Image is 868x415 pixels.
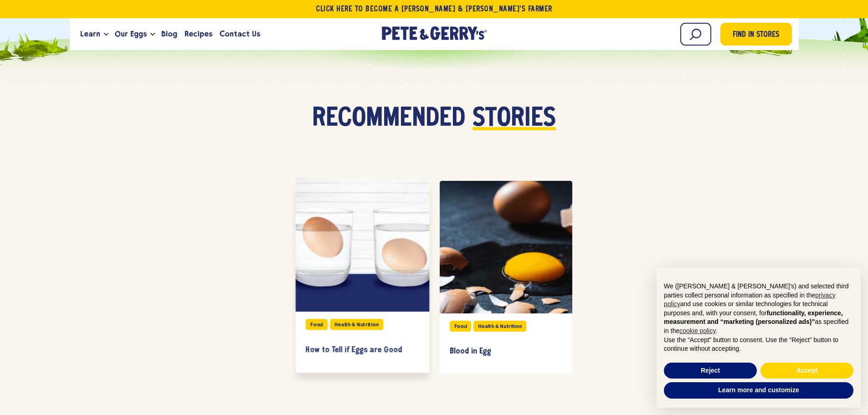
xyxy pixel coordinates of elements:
span: Our Eggs [115,28,147,40]
a: Contact Us [216,22,264,46]
span: Recommended [312,105,465,133]
h3: How to Tell if Eggs are Good [305,345,419,355]
p: We ([PERSON_NAME] & [PERSON_NAME]'s) and selected third parties collect personal information as s... [664,282,853,336]
p: Use the “Accept” button to consent. Use the “Reject” button to continue without accepting. [664,336,853,354]
div: Food [305,319,327,330]
input: Search [680,23,711,46]
button: Accept [760,363,853,379]
span: Learn [80,28,100,40]
button: Reject [664,363,757,379]
a: Our Eggs [111,22,150,46]
button: Open the dropdown menu for Learn [104,33,108,36]
div: Food [450,321,472,332]
a: Blog [158,22,181,46]
span: Blog [161,28,177,40]
button: Learn more and customize [664,382,853,399]
a: cookie policy [679,327,715,334]
div: Health & Nutrition [329,319,383,330]
div: Health & Nutrition [473,321,526,332]
span: Recipes [185,28,212,40]
a: Recipes [181,22,216,46]
span: stories [473,105,556,133]
a: Learn [77,22,104,46]
a: How to Tell if Eggs are Good [305,337,419,363]
button: Open the dropdown menu for Our Eggs [150,33,155,36]
span: Contact Us [220,28,260,40]
h3: Blood in Egg [450,347,562,357]
a: Find in Stores [720,23,792,46]
a: Blood in Egg [450,338,562,365]
span: Find in Stores [733,29,779,41]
